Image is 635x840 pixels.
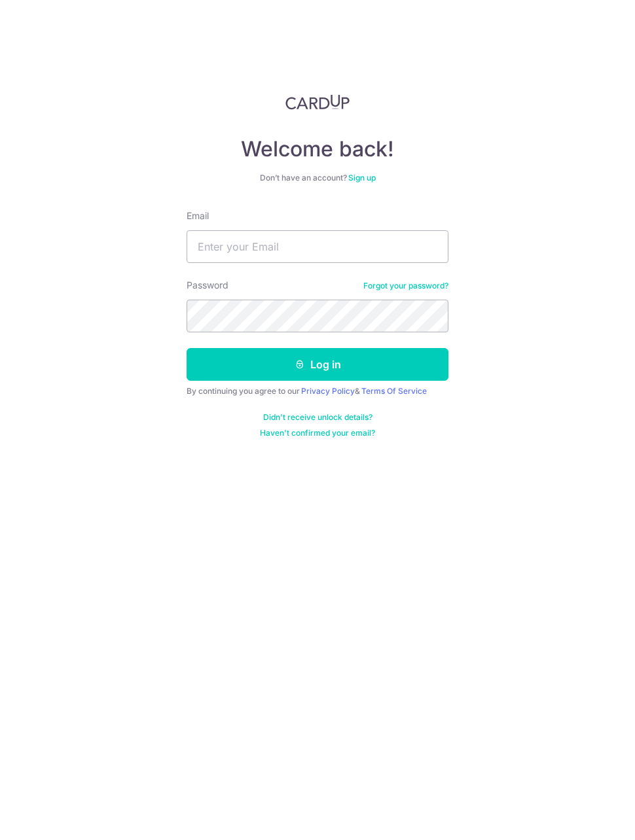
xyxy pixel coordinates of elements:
h4: Welcome back! [187,136,448,162]
div: By continuing you agree to our & [187,386,448,396]
img: CardUp Logo [285,94,350,110]
a: Sign up [348,173,376,183]
input: Enter your Email [187,230,448,263]
label: Email [187,209,209,222]
button: Log in [187,348,448,381]
div: Don’t have an account? [187,173,448,183]
a: Forgot your password? [363,281,448,291]
a: Didn't receive unlock details? [263,412,372,423]
a: Terms Of Service [361,386,427,396]
a: Haven't confirmed your email? [260,428,375,438]
a: Privacy Policy [301,386,355,396]
label: Password [187,279,228,292]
